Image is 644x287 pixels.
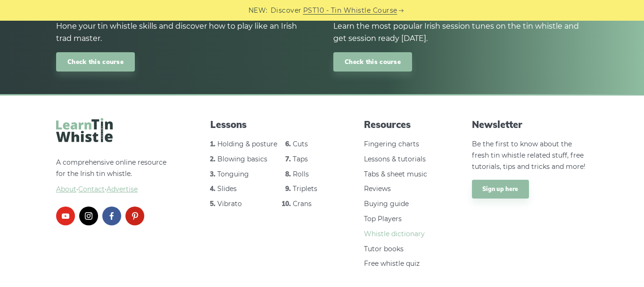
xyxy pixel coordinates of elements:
[364,245,404,253] a: Tutor books
[56,52,135,72] a: Check this course
[364,170,427,178] a: Tabs & sheet music
[293,199,312,208] a: Crans
[293,184,317,193] a: Triplets
[364,140,419,148] a: Fingering charts
[364,230,425,238] a: Whistle dictionary
[102,207,121,225] a: facebook
[56,20,311,45] div: Hone your tin whistle skills and discover how to play like an Irish trad master.
[248,5,268,16] span: NEW:
[210,118,326,131] span: Lessons
[56,118,113,142] img: LearnTinWhistle.com
[472,118,588,131] span: Newsletter
[293,155,308,163] a: Taps
[364,215,402,223] a: Top Players
[56,207,75,225] a: youtube
[293,170,309,178] a: Rolls
[217,140,277,148] a: Holding & posture
[303,5,397,16] a: PST10 - Tin Whistle Course
[217,184,237,193] a: Slides
[107,185,138,193] span: Advertise
[56,157,172,195] p: A comprehensive online resource for the Irish tin whistle.
[333,52,412,72] a: Check this course
[293,140,308,148] a: Cuts
[217,155,267,163] a: Blowing basics
[364,259,420,268] a: Free whistle quiz
[333,20,588,45] div: Learn the most popular Irish session tunes on the tin whistle and get session ready [DATE].
[364,118,434,131] span: Resources
[125,207,144,225] a: pinterest
[78,185,138,193] a: Contact·Advertise
[364,155,426,163] a: Lessons & tutorials
[56,184,172,195] span: ·
[78,185,105,193] span: Contact
[79,207,98,225] a: instagram
[271,5,302,16] span: Discover
[364,184,391,193] a: Reviews
[217,199,242,208] a: Vibrato
[472,180,529,199] a: Sign up here
[472,139,588,172] p: Be the first to know about the fresh tin whistle related stuff, free tutorials, tips and tricks a...
[364,199,409,208] a: Buying guide
[56,185,76,193] a: About
[217,170,249,178] a: Tonguing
